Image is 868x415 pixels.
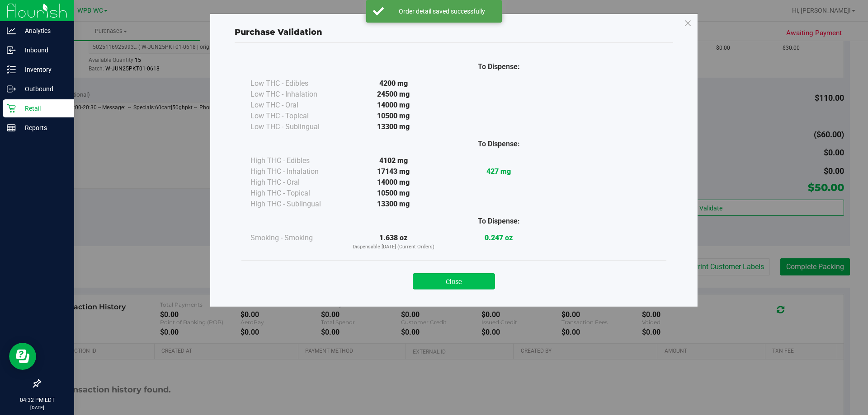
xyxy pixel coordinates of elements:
p: Outbound [16,84,70,94]
div: To Dispense: [446,61,552,72]
inline-svg: Inventory [7,65,16,74]
div: 13300 mg [341,199,446,210]
p: Inbound [16,45,70,56]
iframe: Resource center [9,343,36,370]
p: Analytics [16,25,70,36]
div: Order detail saved successfully [389,7,495,16]
button: Close [413,273,495,289]
div: High THC - Sublingual [250,199,341,210]
p: Retail [16,103,70,114]
inline-svg: Analytics [7,26,16,35]
span: Purchase Validation [235,27,322,37]
p: [DATE] [4,404,70,411]
div: High THC - Inhalation [250,166,341,177]
div: 1.638 oz [341,233,446,251]
p: Dispensable [DATE] (Current Orders) [341,243,446,251]
div: Low THC - Oral [250,100,341,111]
div: 14000 mg [341,177,446,188]
p: Reports [16,122,70,133]
div: High THC - Topical [250,188,341,199]
inline-svg: Retail [7,104,16,113]
div: 4200 mg [341,78,446,89]
div: Low THC - Edibles [250,78,341,89]
div: High THC - Edibles [250,155,341,166]
inline-svg: Inbound [7,46,16,55]
div: Smoking - Smoking [250,233,341,243]
strong: 0.247 oz [485,233,513,242]
div: 10500 mg [341,188,446,199]
div: To Dispense: [446,216,552,227]
div: 14000 mg [341,100,446,111]
div: 17143 mg [341,166,446,177]
inline-svg: Outbound [7,84,16,93]
div: Low THC - Topical [250,111,341,121]
div: High THC - Oral [250,177,341,188]
div: To Dispense: [446,139,552,149]
div: Low THC - Sublingual [250,121,341,132]
div: Low THC - Inhalation [250,89,341,100]
p: 04:32 PM EDT [4,396,70,404]
p: Inventory [16,64,70,75]
inline-svg: Reports [7,123,16,132]
div: 4102 mg [341,155,446,166]
div: 13300 mg [341,121,446,132]
div: 10500 mg [341,111,446,121]
strong: 427 mg [486,167,511,176]
div: 24500 mg [341,89,446,100]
